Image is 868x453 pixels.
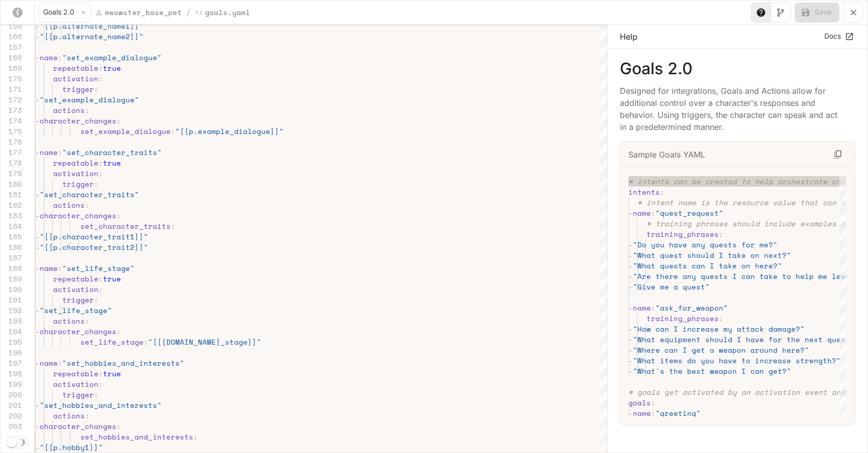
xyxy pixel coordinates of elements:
p: Goals 2.0 [620,61,855,77]
p: meowster_base_pet [105,7,182,18]
div: 168 [1,52,22,63]
span: - [628,334,633,345]
span: - [35,94,40,105]
span: trigger [62,389,94,400]
div: 188 [1,263,22,273]
div: 171 [1,84,22,94]
span: / [186,7,191,19]
span: Dark mode toggle [7,436,17,447]
span: name [40,358,58,368]
span: trigger [62,84,94,94]
span: - [35,189,40,200]
div: 174 [1,115,22,126]
span: "Give me a quest" [633,281,710,292]
span: "set_character_traits" [40,189,139,200]
span: goals [628,397,651,408]
span: # intent name is the resource value that can be us [637,197,863,208]
span: character_changes [40,115,117,126]
button: Toggle Visual editor panel [771,3,791,23]
span: repeatable [53,63,98,73]
div: 176 [1,136,22,147]
span: name [633,208,651,218]
span: "set_example_dialogue" [40,94,139,105]
span: set_life_stage [80,337,144,347]
span: - [628,260,633,271]
span: actions [53,105,85,115]
p: Help [620,31,637,43]
span: - [35,442,40,452]
span: activation [53,379,98,389]
span: : [117,421,121,431]
span: "What items do you have to increase strength?" [633,355,841,366]
span: : [58,358,62,368]
div: 200 [1,389,22,400]
div: 175 [1,126,22,136]
span: : [98,379,103,389]
span: : [98,168,103,179]
span: "{{p.alternate_name2}}" [40,31,144,42]
p: Sample Goals YAML [628,148,705,161]
div: 197 [1,358,22,368]
span: character_changes [40,210,117,221]
div: 184 [1,221,22,231]
span: - [628,324,633,334]
div: 192 [1,305,22,316]
span: - [35,326,40,337]
div: 193 [1,316,22,326]
span: "Do you have any quests for me?" [633,239,778,250]
div: 179 [1,168,22,179]
span: - [628,250,633,260]
div: 172 [1,94,22,105]
span: : [85,316,89,326]
span: # goals get activated by an activation event and i [628,387,854,397]
span: actions [53,316,85,326]
span: : [98,273,103,284]
span: "set_hobbies_and_interests" [62,358,184,368]
span: "{{p.character_trait2}}" [40,242,148,252]
span: : [58,147,62,158]
span: "{{p.character_trait1}}" [40,231,148,242]
span: trigger [62,294,94,305]
div: 169 [1,63,22,73]
span: character_changes [40,326,117,337]
span: : [85,410,89,421]
span: : [719,229,723,239]
span: true [103,368,121,379]
span: - [628,271,633,281]
span: true [103,63,121,73]
span: - [628,355,633,366]
span: - [628,408,633,418]
span: - [35,52,40,63]
div: 194 [1,326,22,337]
span: trigger [62,179,94,189]
div: 191 [1,294,22,305]
div: 190 [1,284,22,294]
span: : [651,208,656,218]
button: Toggle Help panel [751,3,771,23]
button: Copy [829,145,847,164]
span: true [103,273,121,284]
span: # intents can be created to help orchestrate chara [628,176,854,187]
span: activation [53,73,98,84]
span: "ask_for_weapon" [656,303,728,313]
span: "Where can I get a weapon around here?" [633,345,809,355]
span: : [719,313,723,324]
span: "{{p.hobby1}}" [40,442,103,452]
span: : [660,187,665,197]
div: 180 [1,179,22,189]
span: : [117,326,121,337]
span: : [58,263,62,273]
span: training_phrases [646,313,719,324]
span: actions [53,410,85,421]
span: "{{[DOMAIN_NAME]_stage}}" [148,337,261,347]
span: : [651,408,656,418]
span: activation [53,284,98,294]
span: "What's the best weapon I can get?" [633,366,791,376]
div: 173 [1,105,22,115]
div: 170 [1,73,22,84]
div: 178 [1,158,22,168]
span: "quest_request" [656,208,723,218]
span: - [35,147,40,158]
span: "{{p.example_dialogue}}" [175,126,284,136]
span: name [633,303,651,313]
